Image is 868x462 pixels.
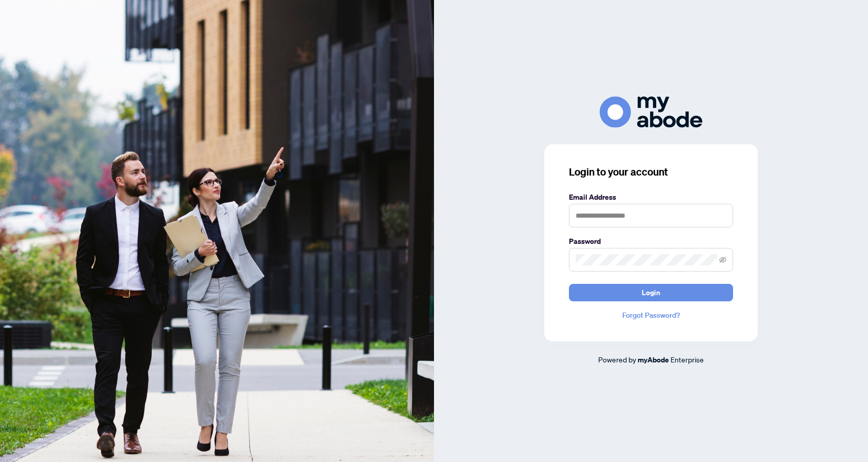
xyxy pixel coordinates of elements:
span: Powered by [598,355,636,364]
label: Email Address [569,191,733,203]
img: ma-logo [600,97,702,128]
span: eye-invisible [719,256,726,263]
button: Login [569,284,733,301]
h3: Login to your account [569,165,733,179]
span: Login [642,284,660,301]
a: Forgot Password? [569,310,733,321]
a: myAbode [638,354,669,365]
span: Enterprise [670,355,704,364]
label: Password [569,236,733,247]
